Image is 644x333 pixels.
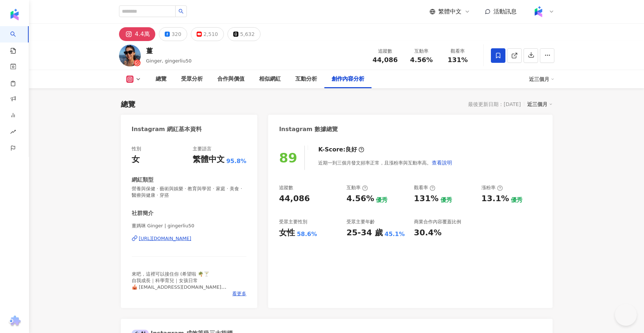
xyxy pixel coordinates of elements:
[132,210,153,217] div: 社群簡介
[279,219,307,225] div: 受眾主要性別
[431,155,452,170] button: 查看說明
[10,125,16,141] span: rise
[414,219,461,225] div: 商業合作內容覆蓋比例
[132,235,247,242] a: [URL][DOMAIN_NAME]
[146,58,192,64] span: Ginger, gingerliu50
[414,193,439,204] div: 131%
[240,29,255,39] div: 5,632
[179,9,184,14] span: search
[227,27,261,41] button: 5,632
[410,56,432,64] span: 4.56%
[346,227,383,239] div: 25-34 歲
[8,316,22,327] img: chrome extension
[527,100,553,109] div: 近三個月
[318,146,364,154] div: K-Score :
[373,56,398,64] span: 44,086
[156,75,167,84] div: 總覽
[615,304,637,326] iframe: Help Scout Beacon - Open
[481,193,509,204] div: 13.1%
[448,56,468,64] span: 131%
[135,29,150,39] div: 4.4萬
[444,48,472,55] div: 觀看率
[414,184,435,191] div: 觀看率
[181,75,203,84] div: 受眾分析
[481,184,503,191] div: 漲粉率
[217,75,245,84] div: 合作與價值
[511,196,522,204] div: 優秀
[132,125,202,133] div: Instagram 網紅基本資料
[10,26,25,54] a: search
[132,146,141,152] div: 性別
[193,146,212,152] div: 主要語言
[132,186,247,199] span: 營養與保健 · 藝術與娛樂 · 教育與學習 · 家庭 · 美食 · 醫療與健康 · 穿搭
[408,48,435,55] div: 互動率
[345,146,357,154] div: 良好
[432,160,452,166] span: 查看說明
[532,5,545,19] img: Kolr%20app%20icon%20%281%29.png
[438,8,462,16] span: 繁體中文
[468,101,521,107] div: 最後更新日期：[DATE]
[279,150,297,165] div: 89
[318,155,452,170] div: 近期一到三個月發文頻率正常，且漲粉率與互動率高。
[376,196,387,204] div: 優秀
[385,230,405,238] div: 45.1%
[332,75,364,84] div: 創作內容分析
[159,27,187,41] button: 320
[346,219,375,225] div: 受眾主要年齡
[119,45,141,66] img: KOL Avatar
[279,125,338,133] div: Instagram 數據總覽
[414,227,442,239] div: 30.4%
[279,184,293,191] div: 追蹤數
[204,29,218,39] div: 2,510
[132,176,153,184] div: 網紅類型
[372,48,399,55] div: 追蹤數
[529,73,554,85] div: 近三個月
[146,46,192,55] div: 薑
[193,154,225,165] div: 繁體中文
[139,235,192,242] div: [URL][DOMAIN_NAME]
[226,157,247,165] span: 95.8%
[440,196,452,204] div: 優秀
[121,99,135,109] div: 總覽
[172,29,181,39] div: 320
[9,9,20,20] img: logo icon
[279,193,310,204] div: 44,086
[346,184,368,191] div: 互動率
[346,193,374,204] div: 4.56%
[191,27,224,41] button: 2,510
[132,154,140,165] div: 女
[295,75,317,84] div: 互動分析
[132,271,226,297] span: 來吧，這裡可以接住你 (希望啦 🌴🍸 自我成長｜科學育兒｜女孩日常 🎪 [EMAIL_ADDRESS][DOMAIN_NAME] 8/15-8/27 膠原蛋白+C團又來了
[259,75,281,84] div: 相似網紅
[279,227,295,239] div: 女性
[297,230,317,238] div: 58.6%
[493,8,517,15] span: 活動訊息
[232,291,246,297] span: 看更多
[132,223,247,229] span: 薑媽咪 Ginger | gingerliu50
[119,27,155,41] button: 4.4萬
